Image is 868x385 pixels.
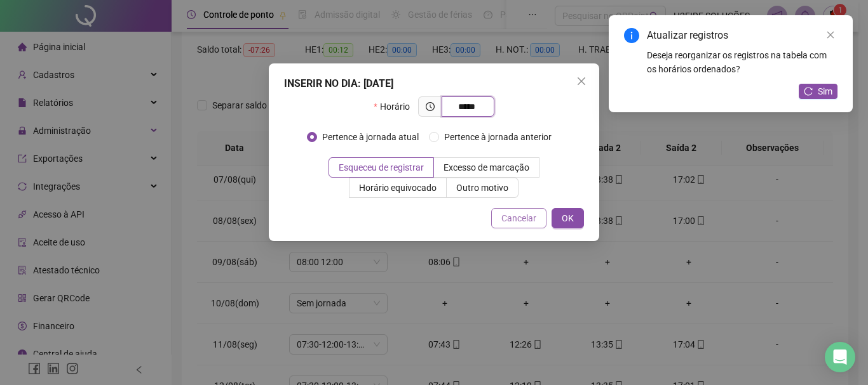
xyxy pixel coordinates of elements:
[571,71,592,91] button: Close
[439,130,557,144] span: Pertence à jornada anterior
[562,211,574,225] span: OK
[624,28,639,43] span: info-circle
[339,162,424,173] span: Esqueceu de registrar
[804,87,813,96] span: reload
[284,76,584,91] div: INSERIR NO DIA : [DATE]
[491,208,546,228] button: Cancelar
[552,208,584,228] button: OK
[799,84,837,99] button: Sim
[501,211,536,225] span: Cancelar
[317,130,424,144] span: Pertence à jornada atual
[374,96,417,117] label: Horário
[826,30,835,39] span: close
[359,183,437,193] span: Horário equivocado
[456,183,508,193] span: Outro motivo
[818,84,832,98] span: Sim
[576,76,587,86] span: close
[647,28,837,43] div: Atualizar registros
[824,28,837,42] a: Close
[647,48,837,76] div: Deseja reorganizar os registros na tabela com os horários ordenados?
[444,162,529,173] span: Excesso de marcação
[825,342,855,372] div: Open Intercom Messenger
[426,102,435,111] span: clock-circle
